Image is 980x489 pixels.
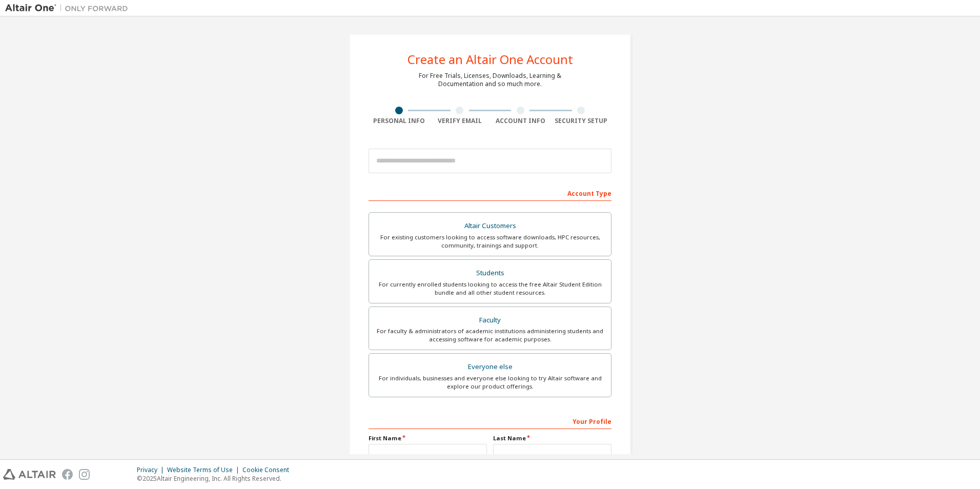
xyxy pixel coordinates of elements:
div: Students [375,266,605,280]
div: Create an Altair One Account [407,53,573,66]
div: For Free Trials, Licenses, Downloads, Learning & Documentation and so much more. [419,72,561,88]
div: Privacy [137,466,167,474]
img: instagram.svg [79,469,90,480]
div: Faculty [375,313,605,328]
img: facebook.svg [62,469,73,480]
div: Cookie Consent [242,466,295,474]
div: Verify Email [430,117,491,125]
label: First Name [369,434,487,442]
div: Everyone else [375,360,605,374]
div: For currently enrolled students looking to access the free Altair Student Edition bundle and all ... [375,280,605,297]
label: Last Name [493,434,611,442]
div: Your Profile [369,413,611,429]
div: Website Terms of Use [167,466,242,474]
div: Personal Info [369,117,430,125]
div: For faculty & administrators of academic institutions administering students and accessing softwa... [375,327,605,343]
div: Account Info [490,117,551,125]
p: © 2025 Altair Engineering, Inc. All Rights Reserved. [137,474,295,483]
div: For individuals, businesses and everyone else looking to try Altair software and explore our prod... [375,374,605,391]
img: Altair One [5,3,133,13]
img: altair_logo.svg [3,469,56,480]
div: Security Setup [551,117,612,125]
div: For existing customers looking to access software downloads, HPC resources, community, trainings ... [375,233,605,250]
div: Account Type [369,185,611,201]
div: Altair Customers [375,219,605,233]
